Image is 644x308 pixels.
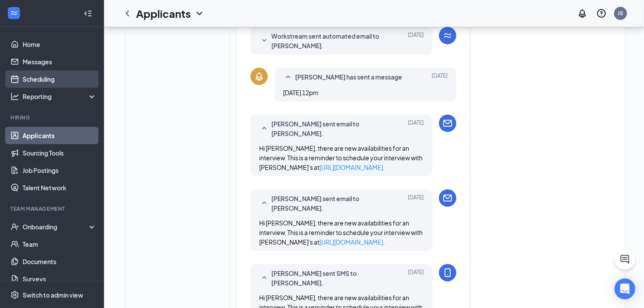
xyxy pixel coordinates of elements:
span: [PERSON_NAME] has sent a message [295,72,402,83]
svg: WorkstreamLogo [10,9,18,17]
span: Hi [PERSON_NAME], there are new availabilities for an interview. This is a reminder to schedule y... [259,219,423,246]
a: Messages [23,53,97,70]
span: Workstream sent automated email to [PERSON_NAME]. [271,31,385,50]
span: Hi [PERSON_NAME], there are new availabilities for an interview. This is a reminder to schedule y... [259,144,423,171]
svg: Email [442,118,453,129]
svg: SmallChevronUp [259,273,270,283]
a: Scheduling [23,70,97,88]
svg: ChevronDown [194,8,205,19]
div: Switch to admin view [23,291,83,299]
div: Reporting [23,92,97,101]
svg: Bell [254,71,264,82]
a: Documents [23,253,97,270]
svg: UserCheck [10,222,19,231]
span: [PERSON_NAME] sent SMS to [PERSON_NAME]. [271,268,385,288]
h1: Applicants [136,6,191,21]
a: Surveys [23,270,97,288]
a: Home [23,36,97,53]
div: Open Intercom Messenger [615,278,635,299]
svg: SmallChevronUp [259,198,270,209]
button: ChatActive [615,249,635,270]
span: [DATE] [408,119,424,138]
a: Sourcing Tools [23,144,97,162]
a: Applicants [23,127,97,144]
a: [URL][DOMAIN_NAME] [319,238,383,246]
svg: Settings [10,291,19,299]
span: [DATE] [408,194,424,213]
svg: Analysis [10,92,19,101]
svg: Collapse [84,9,92,18]
svg: SmallChevronUp [283,72,293,83]
span: [PERSON_NAME] sent email to [PERSON_NAME]. [271,119,385,138]
span: [DATE] [408,31,424,50]
a: Job Postings [23,162,97,179]
a: Talent Network [23,179,97,196]
div: Onboarding [23,222,89,231]
div: Team Management [10,205,95,212]
div: JS [618,10,624,17]
svg: MobileSms [442,268,453,278]
span: [DATE] [408,268,424,288]
svg: QuestionInfo [596,8,607,19]
a: Team [23,235,97,253]
svg: SmallChevronDown [259,36,270,46]
svg: ChevronLeft [122,8,133,19]
span: [PERSON_NAME] sent email to [PERSON_NAME]. [271,194,385,213]
svg: WorkstreamLogo [442,30,453,41]
span: [DATE] [432,72,448,83]
svg: ChatActive [620,254,630,265]
svg: Notifications [577,8,588,19]
div: Hiring [10,114,95,121]
a: [URL][DOMAIN_NAME] [319,163,383,171]
span: [DATE] 12pm [283,89,319,96]
svg: Email [442,193,453,203]
svg: SmallChevronUp [259,123,270,134]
